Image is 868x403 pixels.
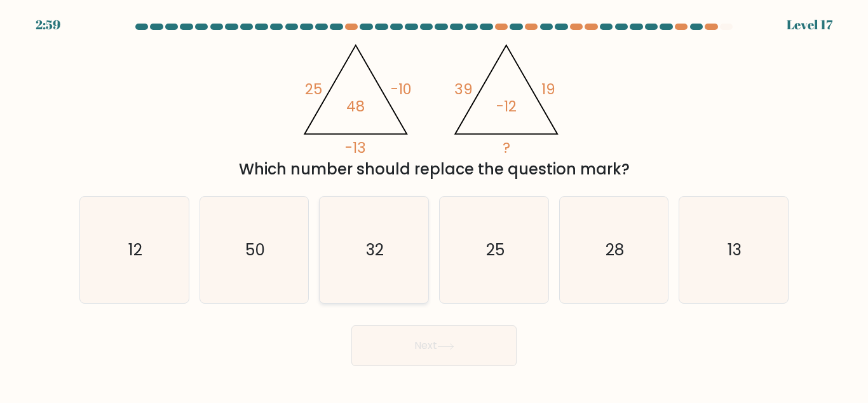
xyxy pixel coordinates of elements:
tspan: 48 [346,96,365,117]
text: 13 [728,239,742,261]
tspan: 25 [304,79,322,99]
text: 50 [245,239,265,261]
tspan: 39 [454,79,473,99]
tspan: -10 [391,79,412,99]
text: 12 [128,239,142,261]
tspan: -13 [345,138,366,158]
tspan: 19 [541,79,555,99]
button: Next [351,325,517,366]
tspan: -12 [496,96,517,117]
text: 32 [366,239,384,261]
div: 2:59 [36,15,60,34]
text: 25 [485,239,504,261]
div: Level 17 [787,15,832,34]
tspan: ? [503,138,510,158]
div: Which number should replace the question mark? [87,158,781,181]
text: 28 [606,239,624,261]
